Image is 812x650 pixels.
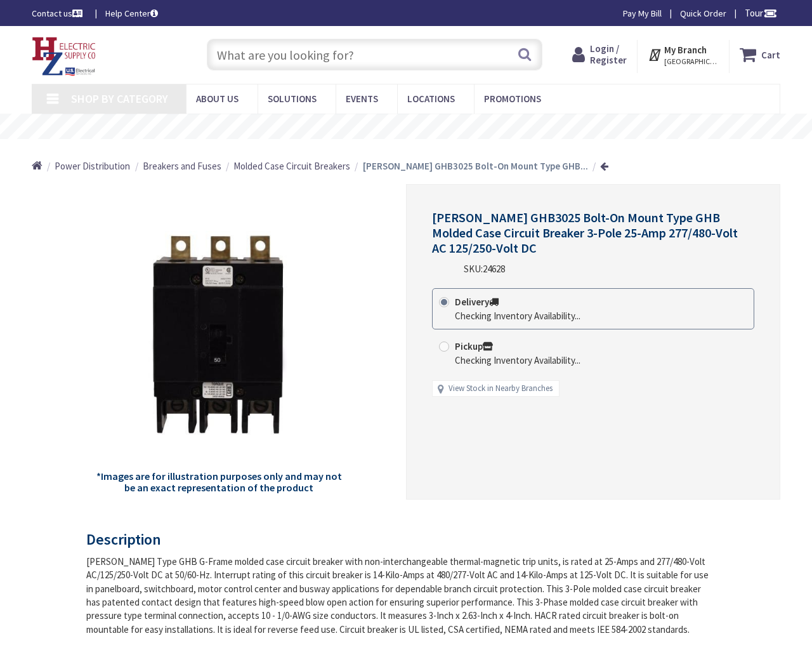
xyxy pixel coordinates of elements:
[623,7,662,20] a: Pay My Bill
[455,340,493,352] strong: Pickup
[407,93,455,105] span: Locations
[464,262,505,275] div: SKU:
[86,531,716,548] h3: Description
[92,206,346,461] img: Eaton GHB3025 Bolt-On Mount Type GHB Molded Case Circuit Breaker 3-Pole 25-Amp 277/480-Volt AC 12...
[32,7,85,20] a: Contact us
[432,209,738,256] span: [PERSON_NAME] GHB3025 Bolt-On Mount Type GHB Molded Case Circuit Breaker 3-Pole 25-Amp 277/480-Vo...
[363,160,588,172] strong: [PERSON_NAME] GHB3025 Bolt-On Mount Type GHB...
[143,159,221,173] a: Breakers and Fuses
[455,309,580,322] div: Checking Inventory Availability...
[745,7,777,19] span: Tour
[346,93,378,105] span: Events
[233,160,350,172] span: Molded Case Circuit Breakers
[761,43,780,66] strong: Cart
[143,160,221,172] span: Breakers and Fuses
[483,263,505,275] span: 24628
[233,159,350,173] a: Molded Case Circuit Breakers
[91,471,346,493] h5: *Images are for illustration purposes only and may not be an exact representation of the product
[55,160,130,172] span: Power Distribution
[572,43,627,66] a: Login / Register
[196,93,239,105] span: About Us
[32,37,96,76] img: HZ Electric Supply
[740,43,780,66] a: Cart
[664,56,718,67] span: [GEOGRAPHIC_DATA], [GEOGRAPHIC_DATA]
[304,120,530,134] rs-layer: Free Same Day Pickup at 8 Locations
[680,7,726,20] a: Quick Order
[207,39,542,70] input: What are you looking for?
[648,43,718,66] div: My Branch [GEOGRAPHIC_DATA], [GEOGRAPHIC_DATA]
[86,555,716,637] div: [PERSON_NAME] Type GHB G-Frame molded case circuit breaker with non-interchangeable thermal-magne...
[71,91,168,106] span: Shop By Category
[455,296,499,308] strong: Delivery
[664,44,707,56] strong: My Branch
[455,354,580,367] div: Checking Inventory Availability...
[268,93,317,105] span: Solutions
[55,159,130,173] a: Power Distribution
[105,7,158,20] a: Help Center
[484,93,541,105] span: Promotions
[590,43,627,66] span: Login / Register
[449,383,553,395] a: View Stock in Nearby Branches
